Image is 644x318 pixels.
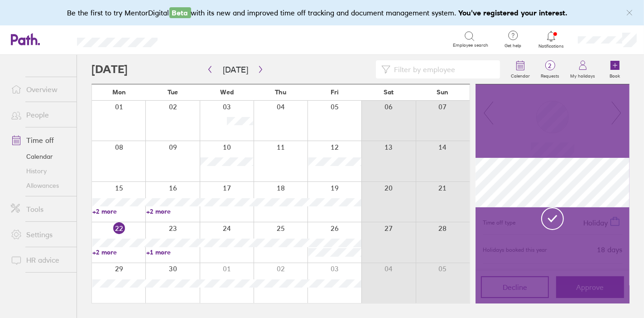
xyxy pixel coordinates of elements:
[498,43,528,49] span: Get help
[220,88,234,96] span: Wed
[146,207,199,215] a: +2 more
[535,62,565,69] span: 2
[565,71,601,79] label: My holidays
[535,71,565,79] label: Requests
[112,88,126,96] span: Mon
[168,88,178,96] span: Tue
[4,149,77,164] a: Calendar
[4,225,77,244] a: Settings
[331,88,339,96] span: Fri
[4,200,77,218] a: Tools
[92,248,145,256] a: +2 more
[4,178,77,193] a: Allowances
[4,131,77,149] a: Time off
[601,55,630,84] a: Book
[605,71,626,79] label: Book
[146,248,199,256] a: +1 more
[537,30,566,49] a: Notifications
[275,88,286,96] span: Thu
[4,251,77,269] a: HR advice
[182,35,205,43] div: Search
[92,207,145,215] a: +2 more
[4,164,77,178] a: History
[384,88,394,96] span: Sat
[67,7,577,18] div: Be the first to try MentorDigital with its new and improved time off tracking and document manage...
[437,88,448,96] span: Sun
[4,106,77,124] a: People
[537,44,566,49] span: Notifications
[535,55,565,84] a: 2Requests
[453,43,488,48] span: Employee search
[505,71,535,79] label: Calendar
[4,80,77,98] a: Overview
[169,7,191,18] span: Beta
[390,61,495,78] input: Filter by employee
[459,8,568,17] b: You've registered your interest.
[565,55,601,84] a: My holidays
[505,55,535,84] a: Calendar
[216,62,255,77] button: [DATE]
